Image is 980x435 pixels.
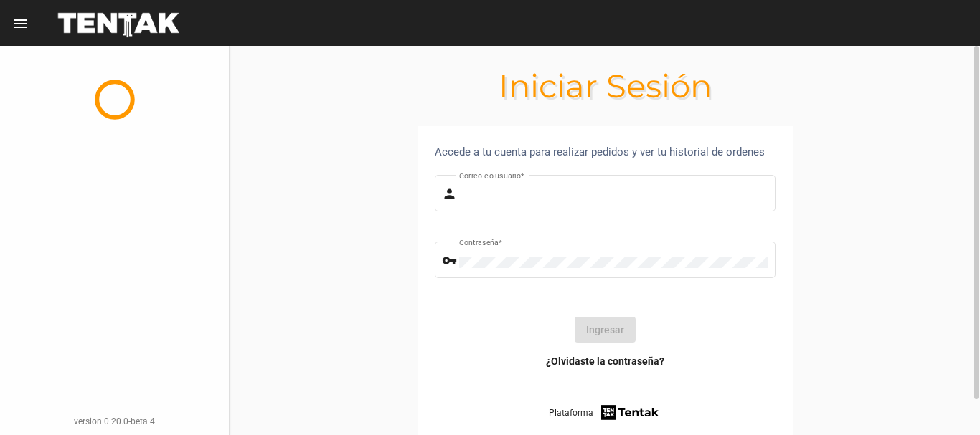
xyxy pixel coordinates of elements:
mat-icon: vpn_key [442,252,459,269]
h1: Iniciar Sesión [230,75,980,97]
div: Accede a tu cuenta para realizar pedidos y ver tu historial de ordenes [435,143,776,161]
mat-icon: menu [11,15,29,32]
mat-icon: person [442,186,459,203]
a: Plataforma [549,403,661,422]
a: ¿Olvidaste la contraseña? [546,354,664,368]
img: tentak-firm.png [599,403,661,422]
button: Ingresar [575,317,636,343]
span: Plataforma [549,406,593,420]
div: version 0.20.0-beta.4 [11,414,217,429]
